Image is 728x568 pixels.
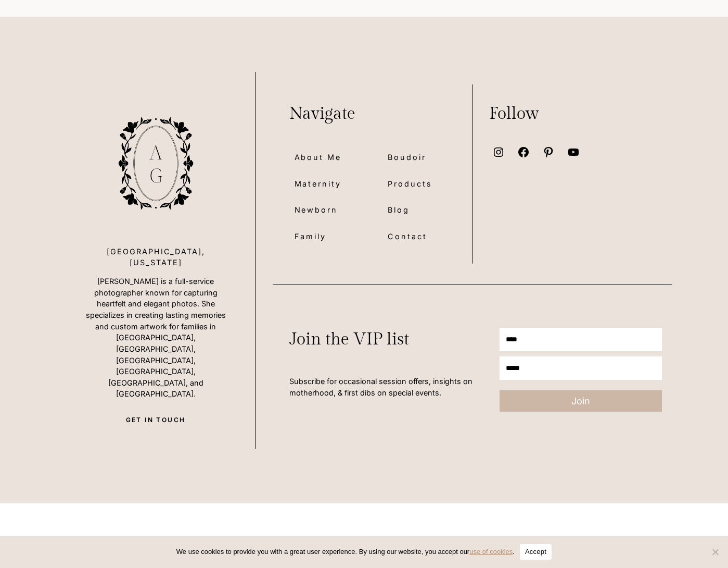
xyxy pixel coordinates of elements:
button: Join [500,390,662,412]
p: Navigate [289,101,472,126]
a: use of cookies [469,548,513,555]
a: Contact [388,227,435,245]
a: Disclosure [54,528,118,558]
a: Newborn [295,201,346,219]
button: Accept [520,544,552,560]
img: aleah gregory photography logo [81,89,231,238]
p: Subscribe for occasional session offers, insights on motherhood, & first dibs on special events. [289,376,472,398]
a: Boudoir [388,148,433,166]
span: Newborn [295,204,338,216]
a: GET IN TOUCH [113,407,199,432]
a: Privacy Policy [118,528,195,558]
span: Contact [388,230,427,242]
span: Blog [388,204,410,216]
span: Products [388,178,432,190]
p: [PERSON_NAME] is a full-service photographer known for capturing heartfelt and elegant photos. Sh... [81,276,231,400]
span: GET IN TOUCH [126,415,186,425]
p: [GEOGRAPHIC_DATA], [US_STATE] [81,246,231,268]
a: About Me [295,148,349,166]
span: Boudoir [388,151,426,163]
input: email [500,356,662,380]
span: No [710,547,720,557]
p: Join the VIP list [289,327,409,352]
span: We use cookies to provide you with a great user experience. By using our website, you accept our . [176,547,515,557]
span: Family [295,230,326,242]
a: Maternity [295,175,349,193]
a: Family [295,227,334,245]
span: About Me [295,151,341,163]
input: name [500,328,662,351]
a: Products [388,175,439,193]
span: Maternity [295,178,341,190]
a: Blog [388,201,417,219]
p: Follow [489,101,672,126]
